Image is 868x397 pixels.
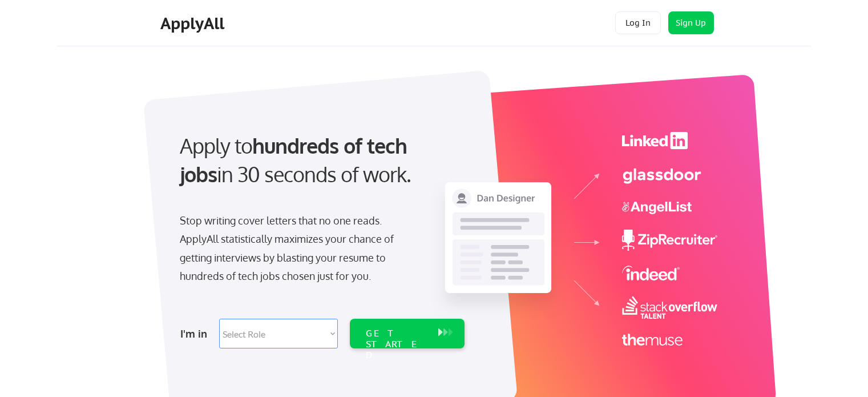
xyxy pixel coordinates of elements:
[180,133,412,187] strong: hundreds of tech jobs
[180,211,414,286] div: Stop writing cover letters that no one reads. ApplyAll statistically maximizes your chance of get...
[180,324,212,343] div: I'm in
[615,11,661,34] button: Log In
[668,11,714,34] button: Sign Up
[366,328,427,361] div: GET STARTED
[160,14,228,33] div: ApplyAll
[180,131,460,189] div: Apply to in 30 seconds of work.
